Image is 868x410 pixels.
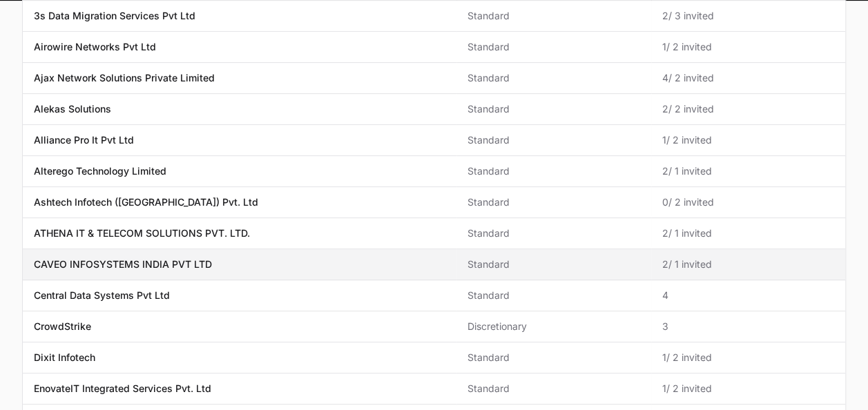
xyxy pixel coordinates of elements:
p: Alterego Technology Limited [34,164,166,178]
span: Standard [467,9,639,23]
span: 0 / 2 invited [662,195,835,209]
span: Standard [467,164,639,178]
span: 4 / 2 invited [662,71,835,85]
p: Airowire Networks Pvt Ltd [34,40,156,54]
span: 1 / 2 invited [662,351,835,364]
span: 2 / 1 invited [662,164,835,178]
p: Alekas Solutions [34,102,111,116]
span: 1 / 2 invited [662,40,835,54]
span: 4 [662,289,835,302]
span: Standard [467,226,639,240]
p: Dixit Infotech [34,351,95,364]
span: Discretionary [467,320,639,333]
span: 1 / 2 invited [662,382,835,396]
span: 2 / 1 invited [662,257,835,271]
p: Central Data Systems Pvt Ltd [34,289,170,302]
p: EnovateIT Integrated Services Pvt. Ltd [34,382,211,396]
p: ATHENA IT & TELECOM SOLUTIONS PVT. LTD. [34,226,250,240]
span: Standard [467,195,639,209]
span: Standard [467,351,639,364]
span: 1 / 2 invited [662,133,835,147]
span: Standard [467,382,639,396]
p: Alliance Pro It Pvt Ltd [34,133,134,147]
p: 3s Data Migration Services Pvt Ltd [34,9,195,23]
span: Standard [467,133,639,147]
span: 3 [662,320,835,333]
p: CrowdStrike [34,320,91,333]
p: Ajax Network Solutions Private Limited [34,71,215,85]
span: 2 / 2 invited [662,102,835,116]
p: CAVEO INFOSYSTEMS INDIA PVT LTD [34,257,212,271]
span: 2 / 1 invited [662,226,835,240]
span: Standard [467,71,639,85]
p: Ashtech Infotech ([GEOGRAPHIC_DATA]) Pvt. Ltd [34,195,258,209]
span: 2 / 3 invited [662,9,835,23]
span: Standard [467,102,639,116]
span: Standard [467,289,639,302]
span: Standard [467,257,639,271]
span: Standard [467,40,639,54]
